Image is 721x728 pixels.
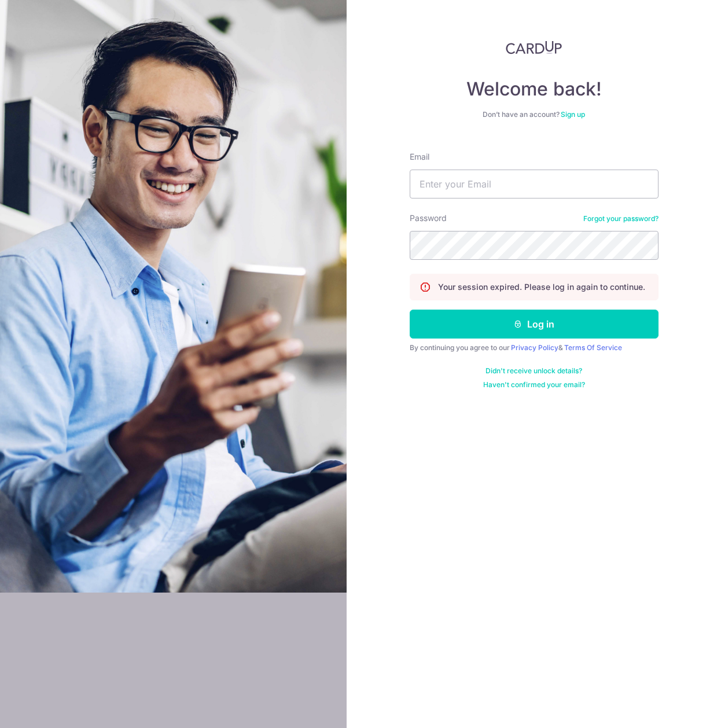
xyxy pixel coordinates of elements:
[410,170,659,198] input: Enter your Email
[410,212,447,224] label: Password
[438,281,645,293] p: Your session expired. Please log in again to continue.
[483,380,585,389] a: Haven't confirmed your email?
[583,214,659,223] a: Forgot your password?
[485,366,582,376] a: Didn't receive unlock details?
[561,110,585,119] a: Sign up
[410,78,659,101] h4: Welcome back!
[506,41,562,54] img: CardUp Logo
[410,310,659,339] button: Log in
[511,343,558,352] a: Privacy Policy
[410,343,659,352] div: By continuing you agree to our &
[410,151,429,163] label: Email
[410,110,659,119] div: Don’t have an account?
[564,343,622,352] a: Terms Of Service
